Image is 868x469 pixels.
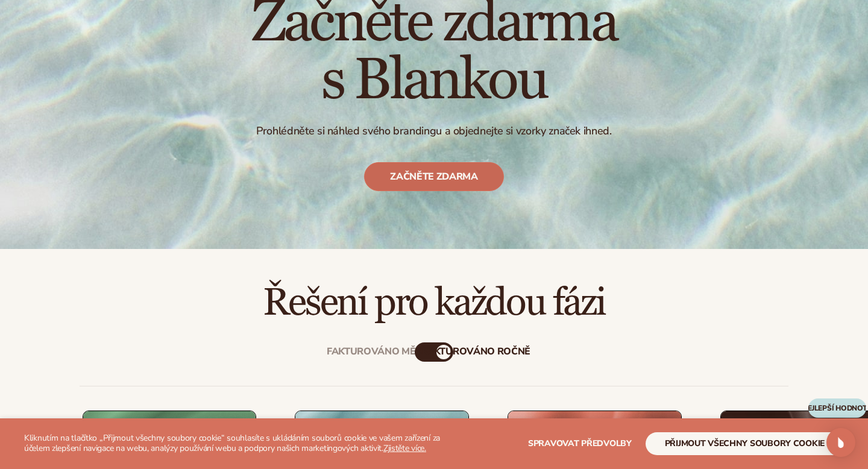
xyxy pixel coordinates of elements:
font: Fakturováno měsíčně [327,345,444,359]
font: přijmout všechny soubory cookie [665,438,825,449]
font: s Blankou [321,45,547,116]
font: Řešení pro každou fázi [263,279,605,326]
a: Zjistěte více. [383,442,426,454]
font: Prohlédněte si náhled svého brandingu a objednejte si vzorky značek ihned. [256,124,611,138]
font: Kliknutím na tlačítko „Přijmout všechny soubory cookie“ souhlasíte s ukládáním souborů cookie ve ... [24,432,440,454]
button: Spravovat předvolby [528,432,632,455]
div: Otevřete Intercom Messenger [826,428,855,457]
button: přijmout všechny soubory cookie [646,432,844,455]
font: Spravovat předvolby [528,438,632,449]
font: fakturováno ročně [422,345,530,359]
font: Začněte zdarma [390,170,478,183]
a: Začněte zdarma [364,162,504,191]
